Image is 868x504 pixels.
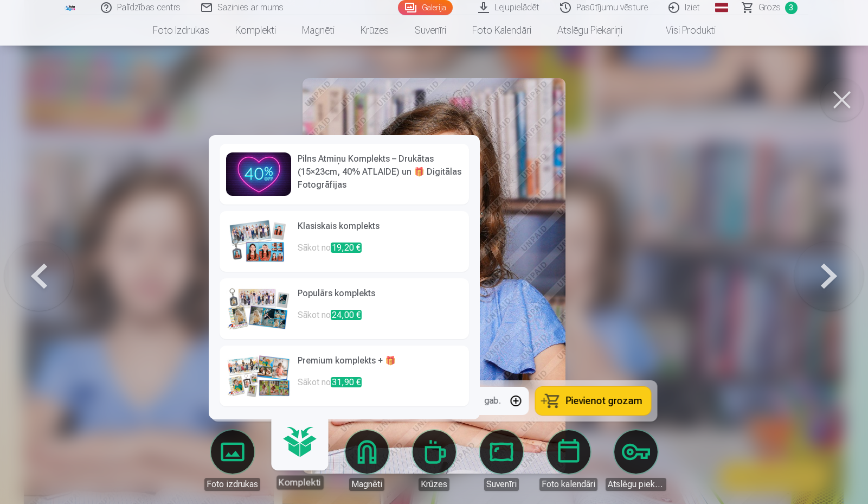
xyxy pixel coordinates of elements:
a: Premium komplekts + 🎁Sākot no31,90 € [220,346,469,406]
a: Komplekti [266,423,333,489]
h6: Klasiskais komplekts [298,220,462,241]
a: Atslēgu piekariņi [544,15,635,46]
a: Komplekti [222,15,289,46]
a: Populārs komplektsSākot no24,00 € [220,278,469,339]
span: Grozs [758,1,781,14]
p: Sākot no [298,376,462,398]
h6: Premium komplekts + 🎁 [298,354,462,376]
a: Suvenīri [471,430,532,491]
a: Magnēti [337,430,397,491]
div: Atslēgu piekariņi [606,478,666,491]
a: Klasiskais komplektsSākot no19,20 € [220,211,469,272]
a: Krūzes [404,430,465,491]
p: Sākot no [298,241,462,263]
div: gab. [484,394,500,407]
a: Suvenīri [402,15,459,46]
div: Komplekti [276,475,323,489]
a: Pilns Atmiņu Komplekts – Drukātas (15×23cm, 40% ATLAIDE) un 🎁 Digitālas Fotogrāfijas [220,144,469,205]
h6: Pilns Atmiņu Komplekts – Drukātas (15×23cm, 40% ATLAIDE) un 🎁 Digitālas Fotogrāfijas [298,152,462,192]
a: Foto izdrukas [202,430,263,491]
h6: Populārs komplekts [298,287,462,309]
img: /fa1 [65,4,76,11]
div: Krūzes [419,478,449,491]
p: Sākot no [298,309,462,330]
span: 3 [785,2,798,14]
div: Foto izdrukas [204,478,260,491]
span: 24,00 € [331,310,362,320]
div: Foto kalendāri [539,478,597,491]
a: Foto kalendāri [459,15,544,46]
span: 31,90 € [331,377,362,387]
span: Pievienot grozam [565,396,642,406]
a: Magnēti [289,15,348,46]
a: Foto izdrukas [140,15,222,46]
a: Krūzes [348,15,402,46]
a: Visi produkti [635,15,729,46]
button: Pievienot grozam [535,387,651,415]
a: Foto kalendāri [538,430,599,491]
span: 19,20 € [331,243,362,253]
div: Magnēti [349,478,384,491]
a: Atslēgu piekariņi [606,430,666,491]
div: Suvenīri [484,478,519,491]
